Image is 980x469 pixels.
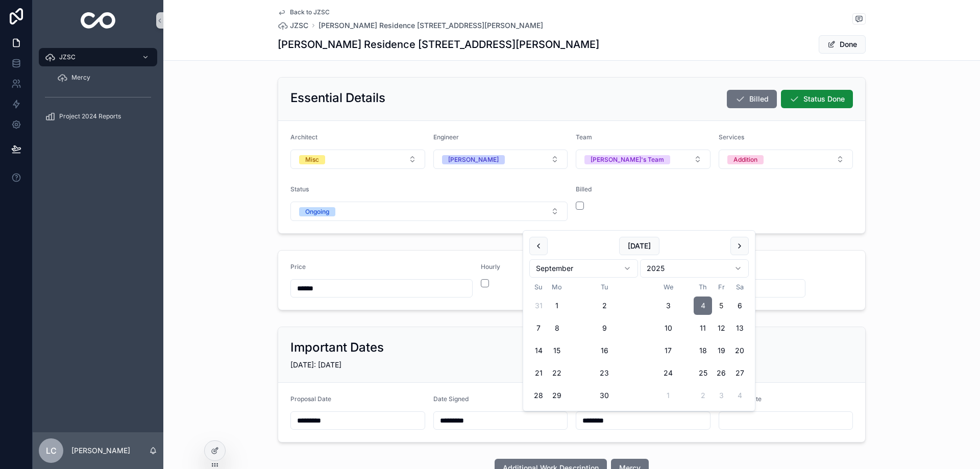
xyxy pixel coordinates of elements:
[576,133,592,141] span: Team
[595,386,614,405] button: Tuesday, September 30th, 2025
[433,150,568,169] button: Select Button
[694,364,712,382] button: Thursday, September 25th, 2025
[730,282,749,292] th: Saturday
[619,237,659,255] button: [DATE]
[529,282,548,292] th: Sunday
[595,319,614,337] button: Tuesday, September 9th, 2025
[727,90,777,108] button: Billed
[51,68,157,87] a: Mercy
[719,133,744,141] span: Services
[290,133,317,141] span: Architect
[712,282,730,292] th: Friday
[290,395,331,403] span: Proposal Date
[730,341,749,360] button: Saturday, September 20th, 2025
[659,319,677,337] button: Wednesday, September 10th, 2025
[529,364,548,382] button: Sunday, September 21st, 2025
[290,185,309,193] span: Status
[819,35,866,54] button: Done
[46,445,57,457] span: LC
[694,297,712,315] button: Thursday, September 4th, 2025, selected
[290,202,568,221] button: Select Button
[803,94,845,104] span: Status Done
[39,48,157,66] a: JZSC
[548,386,566,405] button: Monday, September 29th, 2025
[781,90,853,108] button: Status Done
[712,319,730,337] button: Friday, September 12th, 2025
[81,12,116,29] img: App logo
[694,341,712,360] button: Thursday, September 18th, 2025
[730,319,749,337] button: Saturday, September 13th, 2025
[71,73,90,82] span: Mercy
[659,297,677,315] button: Wednesday, September 3rd, 2025
[290,263,306,270] span: Price
[433,133,459,141] span: Engineer
[448,155,499,164] div: [PERSON_NAME]
[278,20,308,31] a: JZSC
[730,386,749,405] button: Saturday, October 4th, 2025
[548,364,566,382] button: Monday, September 22nd, 2025
[481,263,500,270] span: Hourly
[694,319,712,337] button: Thursday, September 11th, 2025
[59,53,76,61] span: JZSC
[71,446,130,456] p: [PERSON_NAME]
[595,364,614,382] button: Tuesday, September 23rd, 2025
[712,386,730,405] button: Friday, October 3rd, 2025
[529,386,548,405] button: Sunday, September 28th, 2025
[576,150,710,169] button: Select Button
[278,37,599,52] h1: [PERSON_NAME] Residence [STREET_ADDRESS][PERSON_NAME]
[290,150,425,169] button: Select Button
[719,150,853,169] button: Select Button
[659,364,677,382] button: Wednesday, September 24th, 2025
[730,364,749,382] button: Saturday, September 27th, 2025
[591,155,664,164] div: [PERSON_NAME]'s Team
[548,319,566,337] button: Monday, September 8th, 2025
[749,94,769,104] span: Billed
[694,282,712,292] th: Thursday
[576,185,592,193] span: Billed
[730,297,749,315] button: Saturday, September 6th, 2025
[529,341,548,360] button: Sunday, September 14th, 2025
[290,90,385,106] h2: Essential Details
[548,297,566,315] button: Monday, September 1st, 2025
[529,319,548,337] button: Sunday, September 7th, 2025
[712,364,730,382] button: Friday, September 26th, 2025
[433,395,469,403] span: Date Signed
[290,339,384,356] h2: Important Dates
[290,360,341,369] span: [DATE]: [DATE]
[290,8,330,16] span: Back to JZSC
[305,207,329,216] div: Ongoing
[595,341,614,360] button: Tuesday, September 16th, 2025
[318,20,543,31] a: [PERSON_NAME] Residence [STREET_ADDRESS][PERSON_NAME]
[659,341,677,360] button: Wednesday, September 17th, 2025
[33,41,163,139] div: scrollable content
[566,282,643,292] th: Tuesday
[733,155,757,164] div: Addition
[659,386,677,405] button: Wednesday, October 1st, 2025
[305,155,319,164] div: Misc
[595,297,614,315] button: Tuesday, September 2nd, 2025
[39,107,157,126] a: Project 2024 Reports
[290,20,308,31] span: JZSC
[548,282,566,292] th: Monday
[529,297,548,315] button: Sunday, August 31st, 2025
[694,386,712,405] button: Thursday, October 2nd, 2025
[59,112,121,120] span: Project 2024 Reports
[712,341,730,360] button: Friday, September 19th, 2025
[548,341,566,360] button: Monday, September 15th, 2025
[712,297,730,315] button: Today, Friday, September 5th, 2025
[643,282,694,292] th: Wednesday
[529,282,749,405] table: September 2025
[278,8,330,16] a: Back to JZSC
